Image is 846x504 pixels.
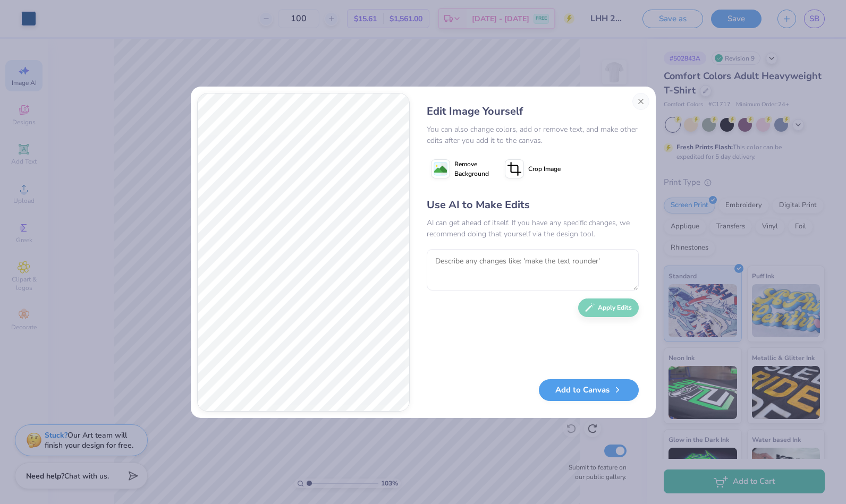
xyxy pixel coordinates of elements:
span: Remove Background [454,159,489,178]
span: Crop Image [528,164,561,174]
button: Remove Background [427,156,493,182]
div: Edit Image Yourself [427,104,639,119]
button: Add to Canvas [539,379,639,401]
div: You can also change colors, add or remove text, and make other edits after you add it to the canvas. [427,124,639,146]
div: AI can get ahead of itself. If you have any specific changes, we recommend doing that yourself vi... [427,217,639,240]
div: Use AI to Make Edits [427,197,639,213]
button: Close [632,93,649,110]
button: Crop Image [501,156,567,182]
